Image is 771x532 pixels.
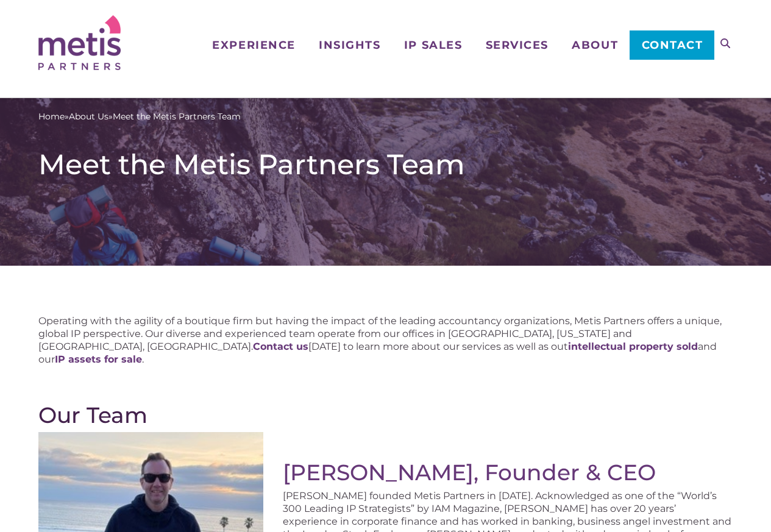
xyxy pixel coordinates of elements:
[38,15,121,70] img: Metis Partners
[404,40,462,51] span: IP Sales
[113,110,241,123] span: Meet the Metis Partners Team
[283,459,656,486] a: [PERSON_NAME], Founder & CEO
[38,110,65,123] a: Home
[69,110,108,123] a: About Us
[486,40,549,51] span: Services
[319,40,380,51] span: Insights
[38,110,241,123] span: » »
[55,353,142,365] a: IP assets for sale
[38,147,733,182] h1: Meet the Metis Partners Team
[630,30,714,60] a: Contact
[38,314,733,366] p: Operating with the agility of a boutique firm but having the impact of the leading accountancy or...
[572,40,618,51] span: About
[568,341,698,352] a: intellectual property sold
[212,40,295,51] span: Experience
[253,341,308,352] a: Contact us
[642,40,703,51] span: Contact
[38,402,733,428] h2: Our Team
